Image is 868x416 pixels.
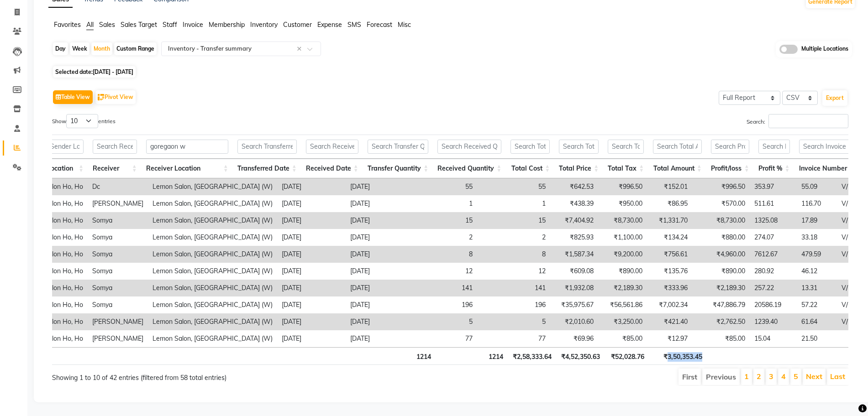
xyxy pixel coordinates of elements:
[407,280,477,296] td: 141
[477,313,550,330] td: 5
[18,263,88,280] td: Lemon Salon Ho, Ho
[346,246,407,263] td: [DATE]
[88,178,148,195] td: Dc
[647,330,692,347] td: ₹12.97
[598,330,647,347] td: ₹85.00
[797,246,837,263] td: 479.59
[88,195,148,212] td: [PERSON_NAME]
[598,195,647,212] td: ₹950.00
[233,159,301,178] th: Transferred Date: activate to sort column ascending
[750,330,797,347] td: 15.04
[598,296,647,313] td: ₹56,561.86
[365,347,435,365] th: 1214
[506,159,554,178] th: Total Cost: activate to sort column ascending
[88,330,148,347] td: [PERSON_NAME]
[277,212,346,229] td: [DATE]
[98,94,105,101] img: pivot.png
[88,296,148,313] td: Somya
[18,212,88,229] td: Lemon Salon Ho, Ho
[148,313,277,330] td: Lemon Salon, [GEOGRAPHIC_DATA] (W)
[346,195,407,212] td: [DATE]
[297,44,305,54] span: Clear all
[769,372,773,381] a: 3
[477,246,550,263] td: 8
[148,195,277,212] td: Lemon Salon, [GEOGRAPHIC_DATA] (W)
[647,246,692,263] td: ₹756.61
[146,140,228,154] input: Search Receiver Location
[706,159,754,178] th: Profit/loss: activate to sort column ascending
[277,280,346,296] td: [DATE]
[148,280,277,296] td: Lemon Salon, [GEOGRAPHIC_DATA] (W)
[52,368,376,383] div: Showing 1 to 10 of 42 entries (filtered from 58 total entries)
[647,178,692,195] td: ₹152.01
[24,140,84,154] input: Search Sender Location
[830,372,845,381] a: Last
[550,229,598,246] td: ₹825.93
[797,330,837,347] td: 21.50
[794,159,859,178] th: Invoice Number: activate to sort column ascending
[647,296,692,313] td: ₹7,002.34
[794,372,798,381] a: 5
[647,313,692,330] td: ₹421.40
[750,212,797,229] td: 1325.08
[797,195,837,212] td: 116.70
[477,212,550,229] td: 15
[367,21,392,29] span: Forecast
[598,313,647,330] td: ₹3,250.00
[18,246,88,263] td: Lemon Salon Ho, Ho
[550,280,598,296] td: ₹1,932.08
[750,195,797,212] td: 511.61
[277,313,346,330] td: [DATE]
[407,296,477,313] td: 196
[692,296,750,313] td: ₹47,886.79
[598,246,647,263] td: ₹9,200.00
[799,140,854,154] input: Search Invoice Number
[277,263,346,280] td: [DATE]
[692,246,750,263] td: ₹4,960.00
[407,330,477,347] td: 77
[750,263,797,280] td: 280.92
[277,195,346,212] td: [DATE]
[277,246,346,263] td: [DATE]
[237,140,297,154] input: Search Transferred Date
[692,280,750,296] td: ₹2,189.30
[433,159,506,178] th: Received Quantity: activate to sort column ascending
[508,347,556,365] th: ₹2,58,333.64
[750,246,797,263] td: 7612.67
[18,178,88,195] td: Lemon Salon Ho, Ho
[556,347,605,365] th: ₹4,52,350.63
[750,280,797,296] td: 257.22
[407,178,477,195] td: 55
[53,66,136,78] span: Selected date:
[18,330,88,347] td: Lemon Salon Ho, Ho
[554,159,603,178] th: Total Price: activate to sort column ascending
[88,263,148,280] td: Somya
[88,159,142,178] th: Receiver: activate to sort column ascending
[550,313,598,330] td: ₹2,010.60
[747,114,848,128] label: Search:
[18,195,88,212] td: Lemon Salon Ho, Ho
[88,246,148,263] td: Somya
[95,90,136,104] button: Pivot View
[806,372,822,381] a: Next
[368,140,428,154] input: Search Transfer Quantity
[346,229,407,246] td: [DATE]
[317,21,342,29] span: Expense
[407,263,477,280] td: 12
[148,296,277,313] td: Lemon Salon, [GEOGRAPHIC_DATA] (W)
[510,140,550,154] input: Search Total Cost
[277,296,346,313] td: [DATE]
[18,280,88,296] td: Lemon Salon Ho, Ho
[114,42,157,55] div: Custom Range
[148,330,277,347] td: Lemon Salon, [GEOGRAPHIC_DATA] (W)
[797,313,837,330] td: 61.64
[797,280,837,296] td: 13.31
[88,313,148,330] td: [PERSON_NAME]
[608,140,644,154] input: Search Total Tax
[758,140,790,154] input: Search Profit %
[648,159,706,178] th: Total Amount: activate to sort column ascending
[603,159,648,178] th: Total Tax: activate to sort column ascending
[407,246,477,263] td: 8
[70,42,89,55] div: Week
[54,21,81,29] span: Favorites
